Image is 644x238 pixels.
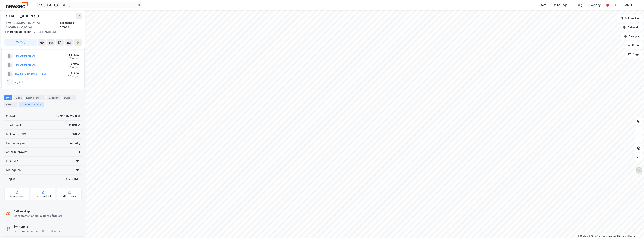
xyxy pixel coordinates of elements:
[42,2,138,8] input: Søk på adresse, matrikkel, gårdeiere, leietakere eller personer
[589,235,607,237] a: OpenStreetMap
[76,159,80,163] div: Nei
[71,96,75,100] div: 4
[635,167,642,174] img: Z
[69,141,80,145] div: Enebolig
[4,102,17,107] div: ESG
[12,103,16,106] div: 1
[68,70,79,75] div: 16.67%
[620,24,643,31] button: Datasett
[6,2,28,8] img: newsec-logo.f6e21ccffca1b3a03d2d.png
[13,229,62,233] div: Eiendommen er delt i flere seksjoner
[68,52,79,57] div: 33.33%
[76,168,80,172] div: Nei
[6,141,25,145] div: Eiendomstype
[68,61,79,66] div: 19.69%
[13,209,63,214] div: Delt eieskap
[554,3,567,7] div: Mine Tags
[25,95,45,100] div: Leietakere
[56,114,80,118] div: 3222-105-28-0-0
[68,57,79,60] div: 1 Seksjon
[608,235,626,237] a: Improve this map
[60,21,82,30] div: Lørenskog, 105/28
[68,66,79,69] div: 1 Seksjon
[621,33,643,40] button: Analyse
[4,30,32,33] span: Tilhørende adresser:
[4,95,12,100] div: Info
[4,30,79,34] div: [STREET_ADDRESS]
[79,150,80,154] div: 1
[35,195,51,198] div: Kommunekart
[63,95,76,100] div: Bygg
[625,220,644,238] div: Kontrollprogram for chat
[6,168,21,172] div: Festegrunn
[6,132,28,136] div: Bruksareal (BRA)
[59,177,80,181] div: [PERSON_NAME]
[10,195,23,198] div: Arealplaner
[576,3,582,7] div: Bolig
[6,114,18,118] div: Matrikkel
[6,159,18,163] div: Punktleie
[68,75,79,78] div: 1 Seksjon
[625,51,643,58] button: Tags
[19,102,44,107] div: Transaksjoner
[72,132,80,136] div: 290 ㎡
[578,235,588,237] a: Mapbox
[611,3,632,7] div: [PERSON_NAME]
[6,177,17,181] div: Tinglyst
[4,13,41,19] div: [STREET_ADDRESS]
[625,220,644,238] iframe: Chat Widget
[14,95,23,100] div: Eiere
[540,3,546,7] div: Kart
[6,150,28,154] div: Antall leietakere
[590,3,601,7] div: Verktøy
[39,103,43,106] div: 5
[13,224,62,229] div: Seksjonert
[13,214,63,218] div: Eiendommen er eid av flere gårdeiere
[47,95,61,100] div: Datasett
[4,21,60,30] div: 1470, [GEOGRAPHIC_DATA], [GEOGRAPHIC_DATA]
[625,42,643,49] button: Filter
[40,96,44,100] div: 1
[617,15,643,22] button: Bokmerker
[69,123,80,127] div: 2 438 ㎡
[6,123,21,127] div: Tomteareal
[63,195,76,198] div: Miljøstatus
[4,39,37,46] button: Tag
